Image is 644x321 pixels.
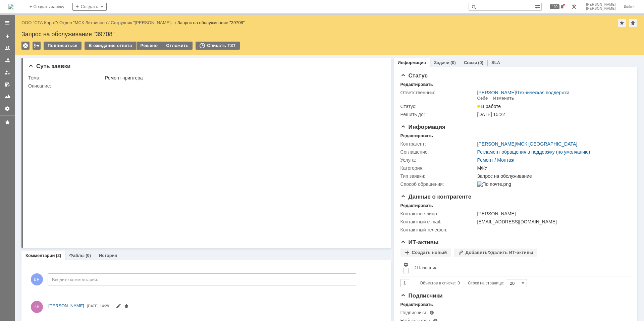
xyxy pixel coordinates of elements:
div: Подписчики: [400,310,468,315]
a: Сотрудник "[PERSON_NAME]… [111,20,175,25]
div: Способ обращения: [400,181,476,187]
div: МФУ [477,165,627,171]
a: [PERSON_NAME] [477,141,516,147]
span: [PERSON_NAME] [48,303,84,308]
span: Данные о контрагенте [400,194,472,200]
div: Запрос на обслуживание "39708" [21,31,637,38]
a: Мои согласования [2,79,13,90]
div: Контактный телефон: [400,227,476,232]
div: Редактировать [400,133,433,139]
a: Настройки [2,103,13,114]
a: Задачи [434,60,449,65]
div: / [111,20,177,25]
span: Подписчики [400,292,443,299]
div: Редактировать [400,302,433,307]
span: Настройки [403,262,409,267]
span: Расширенный поиск [535,3,541,9]
a: Отчеты [2,91,13,102]
a: Перейти на домашнюю страницу [8,4,13,9]
a: Отдел "МСК Литвиново" [59,20,108,25]
div: Себе [477,96,488,101]
span: Статус [400,72,428,79]
span: [DATE] [87,304,99,308]
div: Категория: [400,165,476,171]
a: Комментарии [25,253,55,258]
a: Техническая поддержка [517,90,570,95]
span: Редактировать [116,304,121,310]
a: Заявки на командах [2,43,13,54]
div: Добавить в избранное [618,19,626,27]
div: (0) [478,60,483,65]
div: Удалить [21,42,30,50]
img: По почте.png [477,181,511,187]
a: SLA [491,60,500,65]
div: / [59,20,111,25]
div: Услуга: [400,157,476,163]
th: Название [411,259,625,276]
div: (0) [450,60,456,65]
div: Тема: [28,75,104,81]
div: Тип заявки: [400,173,476,179]
div: 0 [458,279,460,287]
div: Решить до: [400,112,476,117]
div: Изменить [493,96,514,101]
a: История [99,253,117,258]
div: Запрос на обслуживание [477,173,627,179]
div: / [477,141,578,147]
div: Сделать домашней страницей [629,19,637,27]
div: Редактировать [400,203,433,208]
a: Файлы [69,253,85,258]
a: Регламент обращения в поддержку (по умолчанию) [477,149,590,155]
span: ИТ-активы [400,239,439,246]
span: Удалить [124,304,129,310]
div: Работа с массовостью [33,42,41,50]
div: Редактировать [400,82,433,87]
a: Создать заявку [2,31,13,42]
div: Статус: [400,104,476,109]
span: Суть заявки [28,63,70,69]
a: Информация [398,60,426,65]
div: Контактное лицо: [400,211,476,216]
div: Ответственный: [400,90,476,95]
img: logo [8,4,13,9]
span: БН [31,273,43,285]
a: ООО "СТА Карго" [21,20,57,25]
a: Ремонт / Монтаж [477,157,514,163]
div: / [477,90,570,95]
div: (0) [86,253,91,258]
span: Информация [400,124,445,130]
a: Связи [464,60,477,65]
a: Заявки в моей ответственности [2,55,13,66]
a: Мои заявки [2,67,13,78]
div: / [21,20,59,25]
i: Строк на странице: [420,279,504,287]
div: Ремонт принтера [105,75,381,81]
div: Создать [72,3,107,11]
div: Описание: [28,83,382,89]
div: [PERSON_NAME] [477,211,627,216]
span: 100 [550,4,559,9]
div: Соглашение: [400,149,476,155]
span: Объектов в списке: [420,281,456,285]
span: [DATE] 15:22 [477,112,505,117]
span: 14:29 [100,304,109,308]
span: [PERSON_NAME] [586,7,616,11]
div: Название [417,265,438,270]
div: (2) [56,253,61,258]
a: МСК [GEOGRAPHIC_DATA] [517,141,578,147]
a: [PERSON_NAME] [477,90,516,95]
span: В работе [477,104,501,109]
span: [PERSON_NAME] [586,3,616,7]
a: Перейти в интерфейс администратора [570,3,578,11]
div: Контрагент: [400,141,476,147]
div: [EMAIL_ADDRESS][DOMAIN_NAME] [477,219,627,224]
div: Запрос на обслуживание "39708" [177,20,245,25]
div: Контактный e-mail: [400,219,476,224]
a: [PERSON_NAME] [48,303,84,309]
